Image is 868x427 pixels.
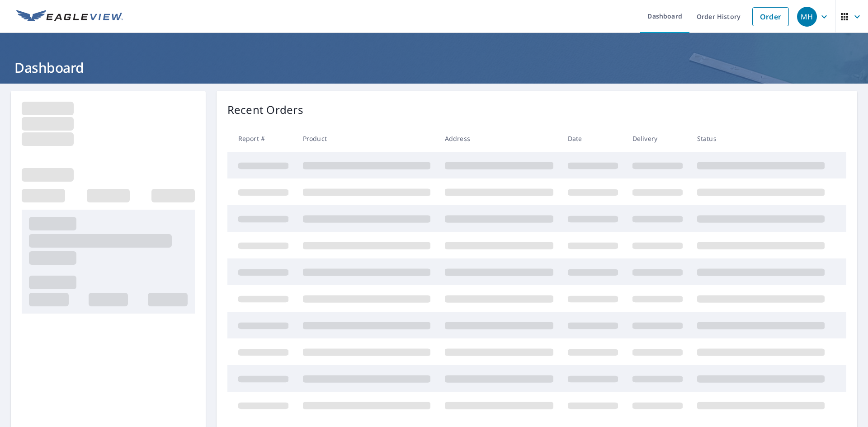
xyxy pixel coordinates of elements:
th: Product [296,125,438,152]
th: Delivery [625,125,690,152]
th: Address [438,125,561,152]
th: Status [690,125,832,152]
div: MH [797,7,817,27]
p: Recent Orders [227,102,303,118]
th: Report # [227,125,296,152]
img: EV Logo [16,10,123,23]
th: Date [561,125,625,152]
h1: Dashboard [11,58,857,77]
a: Order [752,7,789,26]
